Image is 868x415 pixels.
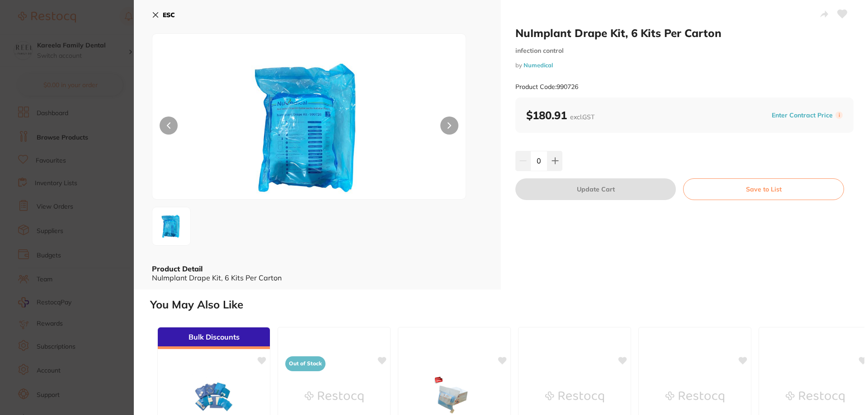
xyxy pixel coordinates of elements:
[158,327,270,349] div: Bulk Discounts
[515,47,854,55] small: infection control
[570,113,594,121] span: excl. GST
[515,83,578,91] small: Product Code: 990726
[515,62,854,69] small: by
[163,11,175,19] b: ESC
[835,112,843,119] label: i
[152,274,483,282] div: NuImplant Drape Kit, 6 Kits Per Carton
[215,56,403,199] img: NC0yeC1qcGc
[683,178,844,200] button: Save to List
[155,210,188,242] img: NC0yeC1qcGc
[524,61,553,69] a: Numedical
[285,356,325,371] span: Out of Stock
[152,264,203,273] b: Product Detail
[515,26,854,40] h2: NuImplant Drape Kit, 6 Kits Per Carton
[769,111,835,120] button: Enter Contract Price
[526,108,594,122] b: $180.91
[515,178,676,200] button: Update Cart
[150,298,864,311] h2: You May Also Like
[152,7,175,23] button: ESC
